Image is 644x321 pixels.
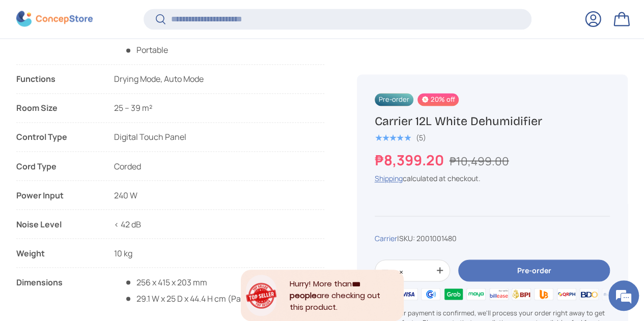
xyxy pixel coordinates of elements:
[375,133,411,143] span: ★★★★★
[416,134,426,142] div: (5)
[397,233,457,243] span: |
[397,286,419,302] img: visa
[16,276,98,304] div: Dimensions
[114,131,186,142] span: Digital Touch Panel
[375,113,610,129] h1: Carrier 12L White Dehumidifier
[124,44,289,56] li: Portable
[114,189,137,200] span: 240 W
[16,247,98,259] div: Weight
[114,102,152,113] span: 25 – 39 m²
[16,189,98,201] div: Power Input
[5,213,194,249] textarea: Type your message and hit 'Enter'
[167,5,191,30] div: Minimize live chat window
[487,286,510,302] img: billease
[124,276,274,288] span: 256 x 415 x 203 mm
[399,233,415,243] span: SKU:
[114,160,141,171] span: Corded
[16,160,98,172] div: Cord Type
[578,286,600,302] img: bdo
[124,293,274,304] span: 29.1 W x 25 D x 44.4 H cm (Packaging)
[533,286,555,302] img: ubp
[114,247,132,258] span: 10 kg
[442,286,465,302] img: grabpay
[399,270,404,275] div: Close
[555,286,578,302] img: qrph
[16,73,98,85] div: Functions
[417,93,459,106] span: 20% off
[375,173,403,183] a: Shipping
[375,172,610,183] div: calculated at checkout.
[600,286,623,302] img: metrobank
[458,259,610,281] button: Pre-order
[375,233,397,243] a: Carrier
[16,11,93,27] img: ConcepStore
[16,131,98,143] div: Control Type
[416,233,457,243] span: 2001001480
[375,131,426,142] a: 5.0 out of 5.0 stars (5)
[375,133,411,142] div: 5.0 out of 5.0 stars
[16,218,98,230] div: Noise Level
[114,218,141,229] span: < 42 dB
[53,57,171,70] div: Chat with us now
[465,286,487,302] img: maya
[419,286,442,302] img: gcash
[59,96,141,198] span: We're online!
[450,153,509,168] s: ₱10,499.00
[16,102,98,114] div: Room Size
[375,93,413,106] span: Pre-order
[114,73,204,84] span: Drying Mode, Auto Mode
[510,286,533,302] img: bpi
[375,150,446,169] strong: ₱8,399.20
